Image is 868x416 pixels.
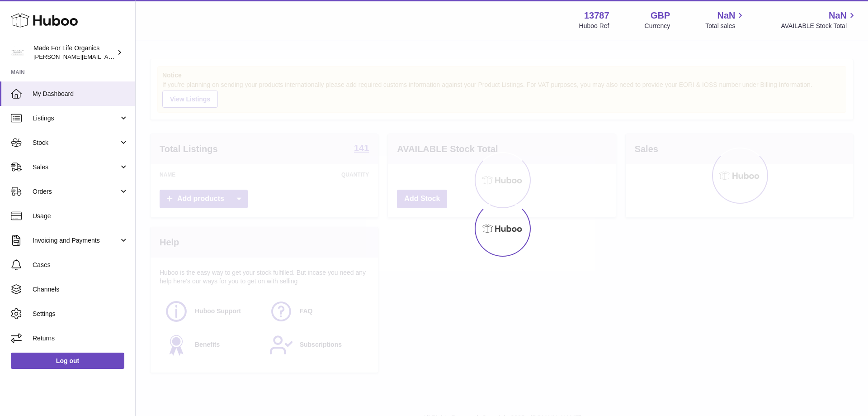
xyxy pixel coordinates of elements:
div: Currency [645,22,670,30]
span: NaN [717,10,735,22]
span: Settings [33,310,128,318]
div: Made For Life Organics [33,44,115,61]
span: [PERSON_NAME][EMAIL_ADDRESS][PERSON_NAME][DOMAIN_NAME] [33,53,230,60]
span: Sales [33,163,119,172]
span: Cases [33,261,128,269]
a: NaN Total sales [705,10,745,30]
span: Invoicing and Payments [33,236,119,245]
a: Log out [11,353,124,369]
strong: 13787 [584,10,609,22]
span: Returns [33,334,128,343]
div: Huboo Ref [579,22,609,30]
span: Listings [33,114,119,123]
span: Total sales [705,22,745,30]
a: NaN AVAILABLE Stock Total [781,10,857,30]
strong: GBP [651,10,670,22]
span: Channels [33,285,128,294]
span: My Dashboard [33,90,128,98]
span: NaN [829,10,847,22]
span: Orders [33,187,119,196]
span: AVAILABLE Stock Total [781,22,857,30]
img: geoff.winwood@madeforlifeorganics.com [11,46,24,59]
span: Stock [33,139,119,147]
span: Usage [33,212,128,220]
